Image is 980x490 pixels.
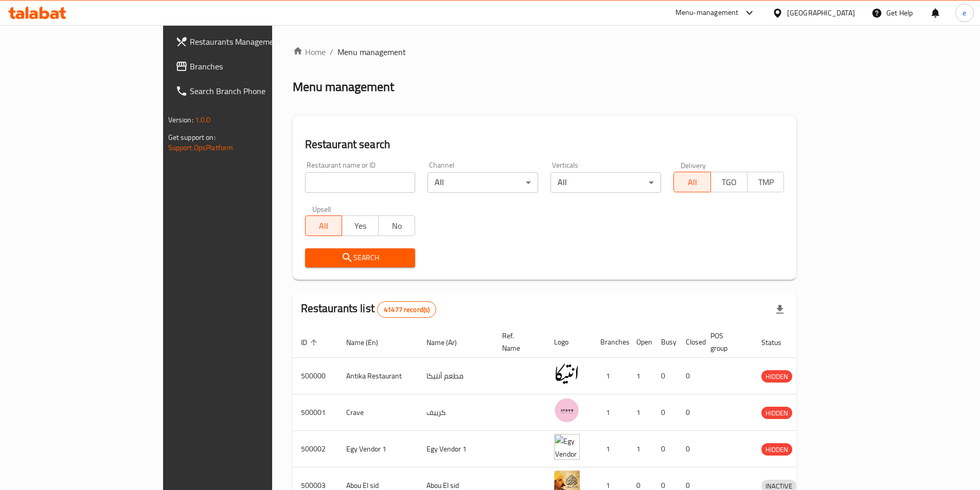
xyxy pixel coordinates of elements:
[338,394,418,431] td: Crave
[293,79,394,95] h2: Menu management
[342,215,379,236] button: Yes
[338,431,418,467] td: Egy Vendor 1
[305,215,342,236] button: All
[715,175,743,190] span: TGO
[963,7,966,19] span: e
[418,431,494,467] td: Egy Vendor 1
[681,161,706,169] label: Delivery
[346,336,391,349] span: Name (En)
[301,301,437,318] h2: Restaurants list
[653,431,678,467] td: 0
[313,251,407,264] span: Search
[305,248,416,267] button: Search
[378,305,436,315] span: 41477 record(s)
[346,219,375,233] span: Yes
[554,397,580,423] img: Crave
[678,326,702,358] th: Closed
[678,175,706,190] span: All
[293,46,797,58] nav: breadcrumb
[546,326,592,358] th: Logo
[628,326,653,358] th: Open
[418,358,494,394] td: مطعم أنتيكا
[653,358,678,394] td: 0
[678,358,702,394] td: 0
[761,370,792,383] div: HIDDEN
[592,431,628,467] td: 1
[761,407,792,419] span: HIDDEN
[330,46,333,58] li: /
[628,394,653,431] td: 1
[337,46,406,58] span: Menu management
[418,394,494,431] td: كرييف
[653,326,678,358] th: Busy
[710,172,747,192] button: TGO
[301,336,320,349] span: ID
[426,336,470,349] span: Name (Ar)
[761,443,792,456] div: HIDDEN
[195,113,211,126] span: 1.0.0
[673,172,710,192] button: All
[312,205,331,212] label: Upsell
[752,175,780,190] span: TMP
[190,60,318,72] span: Branches
[378,215,415,236] button: No
[678,431,702,467] td: 0
[338,358,418,394] td: Antika Restaurant
[628,358,653,394] td: 1
[761,336,795,349] span: Status
[678,394,702,431] td: 0
[761,371,792,383] span: HIDDEN
[377,301,436,318] div: Total records count
[168,131,216,144] span: Get support on:
[787,7,855,19] div: [GEOGRAPHIC_DATA]
[427,172,538,193] div: All
[675,7,739,19] div: Menu-management
[761,444,792,456] span: HIDDEN
[710,330,741,354] span: POS group
[747,172,784,192] button: TMP
[768,297,792,322] div: Export file
[167,79,327,103] a: Search Branch Phone
[190,35,318,48] span: Restaurants Management
[653,394,678,431] td: 0
[305,172,416,193] input: Search for restaurant name or ID..
[190,85,318,97] span: Search Branch Phone
[592,358,628,394] td: 1
[310,219,338,233] span: All
[592,326,628,358] th: Branches
[554,434,580,460] img: Egy Vendor 1
[502,330,533,354] span: Ref. Name
[554,361,580,387] img: Antika Restaurant
[168,113,193,126] span: Version:
[167,54,327,79] a: Branches
[383,219,411,233] span: No
[305,137,785,152] h2: Restaurant search
[592,394,628,431] td: 1
[550,172,661,193] div: All
[167,29,327,54] a: Restaurants Management
[168,141,234,154] a: Support.OpsPlatform
[628,431,653,467] td: 1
